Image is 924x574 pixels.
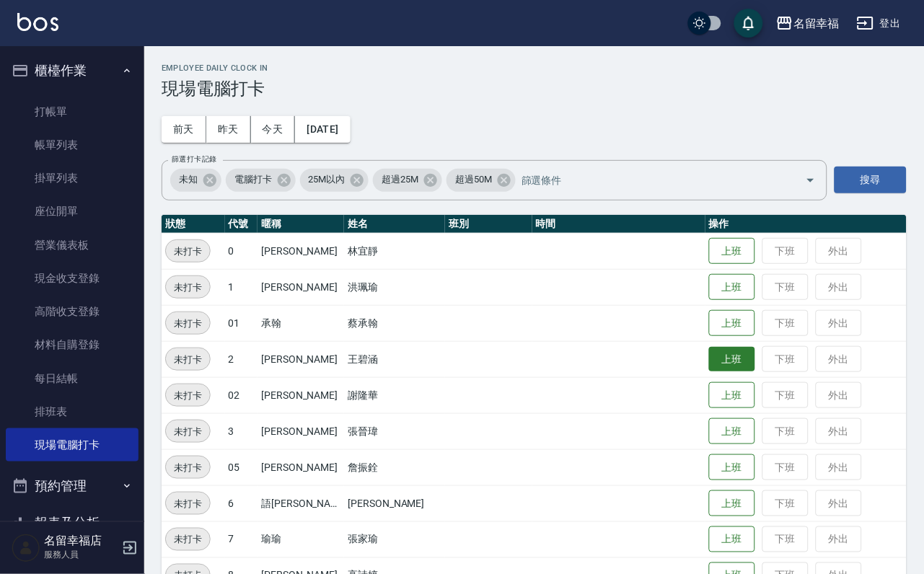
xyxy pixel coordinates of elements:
[344,341,445,377] td: 王碧涵
[258,341,344,377] td: [PERSON_NAME]
[344,233,445,269] td: 林宜靜
[344,305,445,341] td: 蔡承翰
[162,79,907,99] h3: 現場電腦打卡
[225,305,258,341] td: 01
[258,377,344,413] td: [PERSON_NAME]
[225,413,258,449] td: 3
[258,521,344,557] td: 瑜瑜
[344,377,445,413] td: 謝隆華
[6,162,138,195] a: 掛單列表
[44,534,118,549] h5: 名留幸福店
[166,388,210,403] span: 未打卡
[225,521,258,557] td: 7
[258,305,344,341] td: 承翰
[6,395,138,428] a: 排班表
[6,52,138,89] button: 櫃檯作業
[206,116,251,143] button: 昨天
[225,215,258,234] th: 代號
[705,215,907,234] th: 操作
[225,377,258,413] td: 02
[251,116,296,143] button: 今天
[344,269,445,305] td: 洪珮瑜
[258,215,344,234] th: 暱稱
[709,454,755,481] button: 上班
[226,172,281,187] span: 電腦打卡
[6,229,138,262] a: 營業儀表板
[162,215,225,234] th: 狀態
[226,169,296,192] div: 電腦打卡
[225,485,258,521] td: 6
[835,167,907,193] button: 搜尋
[344,521,445,557] td: 張家瑜
[6,95,138,128] a: 打帳單
[166,280,210,295] span: 未打卡
[793,14,840,32] div: 名留幸福
[162,63,907,73] h2: Employee Daily Clock In
[799,169,822,192] button: Open
[170,172,206,187] span: 未知
[709,418,755,445] button: 上班
[12,534,40,562] img: Person
[709,310,755,337] button: 上班
[6,262,138,295] a: 現金收支登錄
[709,274,755,301] button: 上班
[709,238,755,265] button: 上班
[170,169,221,192] div: 未知
[300,169,369,192] div: 25M以內
[166,424,210,439] span: 未打卡
[709,490,755,517] button: 上班
[734,9,763,37] button: save
[709,382,755,409] button: 上班
[344,449,445,485] td: 詹振銓
[166,352,210,367] span: 未打卡
[225,269,258,305] td: 1
[373,169,442,192] div: 超過25M
[166,244,210,259] span: 未打卡
[258,233,344,269] td: [PERSON_NAME]
[532,215,705,234] th: 時間
[6,362,138,395] a: 每日結帳
[518,167,780,193] input: 篩選條件
[162,116,206,143] button: 前天
[166,460,210,475] span: 未打卡
[295,116,350,143] button: [DATE]
[709,526,755,553] button: 上班
[373,172,427,187] span: 超過25M
[6,128,138,162] a: 帳單列表
[770,9,845,38] button: 名留幸福
[445,215,532,234] th: 班別
[344,215,445,234] th: 姓名
[258,449,344,485] td: [PERSON_NAME]
[344,413,445,449] td: 張晉瑋
[300,172,354,187] span: 25M以內
[6,295,138,328] a: 高階收支登錄
[258,413,344,449] td: [PERSON_NAME]
[446,172,501,187] span: 超過50M
[166,532,210,547] span: 未打卡
[851,10,907,37] button: 登出
[44,549,118,562] p: 服務人員
[166,496,210,511] span: 未打卡
[172,154,217,164] label: 篩選打卡記錄
[258,269,344,305] td: [PERSON_NAME]
[6,328,138,361] a: 材料自購登錄
[17,13,58,31] img: Logo
[6,428,138,462] a: 現場電腦打卡
[6,195,138,228] a: 座位開單
[6,505,138,542] button: 報表及分析
[225,449,258,485] td: 05
[166,316,210,331] span: 未打卡
[446,169,516,192] div: 超過50M
[6,467,138,505] button: 預約管理
[709,347,755,372] button: 上班
[225,341,258,377] td: 2
[344,485,445,521] td: [PERSON_NAME]
[258,485,344,521] td: 語[PERSON_NAME]
[225,233,258,269] td: 0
